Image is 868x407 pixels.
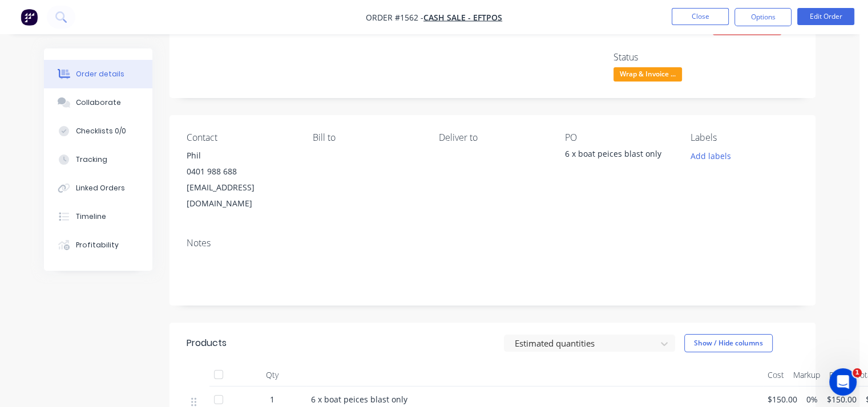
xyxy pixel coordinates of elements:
button: Wrap & Invoice ... [613,67,682,84]
div: PO [564,132,672,143]
span: Order #1562 - [366,12,423,23]
button: Edit Order [797,8,854,25]
div: 0401 988 688 [187,164,294,180]
div: Bill to [313,132,421,143]
span: $150.00 [827,393,857,405]
iframe: Intercom live chat [829,368,857,396]
button: Checklists 0/0 [44,117,152,145]
button: Add labels [684,148,737,163]
div: Deliver to [439,132,547,143]
button: Collaborate [44,88,152,117]
button: Show / Hide columns [684,334,773,352]
button: Options [734,8,792,26]
div: Qty [238,364,306,386]
div: Contact [187,132,294,143]
button: Linked Orders [44,174,152,202]
span: 0% [806,393,818,405]
span: 1 [853,368,862,377]
div: Phil0401 988 688[EMAIL_ADDRESS][DOMAIN_NAME] [187,148,294,211]
div: Profitability [76,240,119,250]
span: $150.00 [768,393,797,405]
button: Timeline [44,202,152,231]
div: Phil [187,148,294,164]
div: 6 x boat peices blast only [564,148,672,164]
div: Cost [763,364,789,386]
button: Close [672,8,729,25]
a: Cash Sale - EFTPOS [423,12,502,23]
div: Timeline [76,211,106,222]
div: Status [613,52,699,63]
div: [EMAIL_ADDRESS][DOMAIN_NAME] [187,180,294,211]
div: Notes [187,238,798,249]
button: Profitability [44,231,152,259]
div: Order details [76,69,124,79]
button: Order details [44,60,152,88]
div: Products [187,336,227,350]
img: Factory [21,9,38,26]
div: Tracking [76,154,107,165]
span: 6 x boat peices blast only [311,394,407,405]
button: Tracking [44,145,152,174]
div: Linked Orders [76,183,125,193]
div: Price [825,364,851,386]
div: Markup [789,364,825,386]
div: Collaborate [76,97,121,108]
span: Wrap & Invoice ... [613,67,682,82]
span: 1 [270,393,274,405]
div: Checklists 0/0 [76,126,126,136]
div: Labels [691,132,798,143]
